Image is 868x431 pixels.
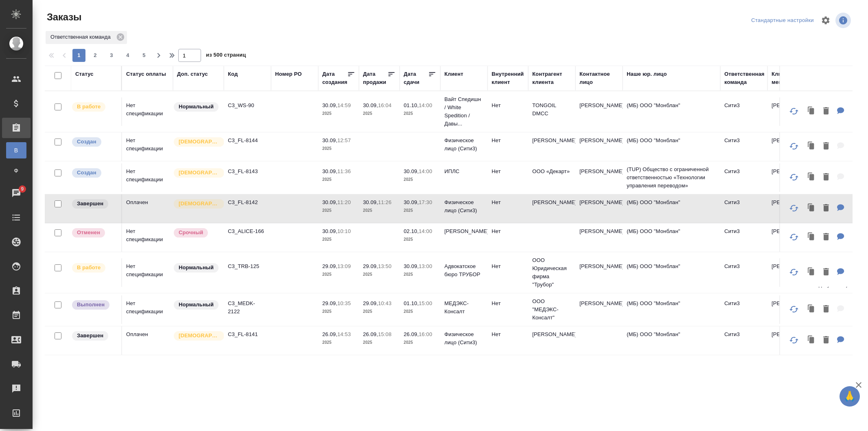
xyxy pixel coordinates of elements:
[71,198,117,209] div: Выставляет КМ при направлении счета или после выполнения всех работ/сдачи заказа клиенту. Окончат...
[843,388,857,405] span: 🙏
[322,228,337,234] p: 30.09,
[179,138,219,146] p: [DEMOGRAPHIC_DATA]
[173,299,220,310] div: Статус по умолчанию для стандартных заказов
[749,14,816,27] div: split button
[275,70,302,78] div: Номер PO
[767,132,815,161] td: [PERSON_NAME]
[532,330,571,339] p: [PERSON_NAME]
[10,146,22,154] span: В
[623,161,720,194] td: (TUP) Общество с ограниченной ответственностью «Технологии управления переводом»
[404,110,436,118] p: 2025
[228,70,238,78] div: Код
[575,258,623,287] td: [PERSON_NAME]
[404,263,419,269] p: 30.09,
[322,199,337,205] p: 30.09,
[767,223,815,252] td: [PERSON_NAME]
[10,167,22,175] span: Ф
[444,198,483,215] p: Физическое лицо (Сити3)
[444,70,463,78] div: Клиент
[322,270,355,279] p: 2025
[784,262,804,282] button: Обновить
[492,70,524,86] div: Внутренний клиент
[322,70,347,86] div: Дата создания
[575,295,623,324] td: [PERSON_NAME]
[378,102,391,108] p: 16:04
[173,136,220,147] div: Выставляется автоматически для первых 3 заказов нового контактного лица. Особое внимание
[228,101,267,110] p: C3_WS-90
[363,331,378,337] p: 26.09,
[575,97,623,126] td: [PERSON_NAME]
[71,167,117,178] div: Выставляется автоматически при создании заказа
[767,97,815,126] td: [PERSON_NAME]
[492,262,524,270] p: Нет
[77,200,103,208] p: Завершен
[363,110,396,118] p: 2025
[835,13,853,28] span: Посмотреть информацию
[404,207,436,215] p: 2025
[179,332,219,340] p: [DEMOGRAPHIC_DATA]
[404,176,436,184] p: 2025
[784,299,804,319] button: Обновить
[179,169,219,177] p: [DEMOGRAPHIC_DATA]
[623,295,720,324] td: (МБ) ООО "Монблан"
[404,235,436,244] p: 2025
[623,223,720,252] td: (МБ) ООО "Монблан"
[138,51,151,59] span: 5
[767,163,815,192] td: [PERSON_NAME]
[804,138,819,155] button: Клонировать
[720,258,767,287] td: Сити3
[138,49,151,62] button: 5
[2,183,31,203] a: 9
[819,200,833,217] button: Удалить
[378,263,391,269] p: 13:50
[177,70,208,78] div: Доп. статус
[173,262,220,273] div: Статус по умолчанию для стандартных заказов
[122,97,173,126] td: Нет спецификации
[804,103,819,120] button: Клонировать
[122,194,173,223] td: Оплачен
[819,332,833,349] button: Удалить
[444,330,483,347] p: Физическое лицо (Сити3)
[122,258,173,287] td: Нет спецификации
[720,223,767,252] td: Сити3
[228,198,267,207] p: C3_FL-8142
[363,102,378,108] p: 30.09,
[419,263,432,269] p: 13:00
[444,167,483,176] p: ИПЛС
[89,49,102,62] button: 2
[767,326,815,355] td: [PERSON_NAME]
[444,299,483,316] p: МЕДЭКС-Консалт
[532,256,571,289] p: ООО Юридическая фирма "Трубор"
[623,97,720,126] td: (МБ) ООО "Монблан"
[492,167,524,176] p: Нет
[575,132,623,161] td: [PERSON_NAME]
[444,262,483,279] p: Адвокатское бюро ТРУБОР
[322,110,355,118] p: 2025
[767,295,815,324] td: [PERSON_NAME]
[322,235,355,244] p: 2025
[404,300,419,306] p: 01.10,
[228,330,267,339] p: C3_FL-8141
[784,101,804,121] button: Обновить
[404,331,419,337] p: 26.09,
[404,70,428,86] div: Дата сдачи
[492,330,524,339] p: Нет
[804,264,819,281] button: Клонировать
[720,295,767,324] td: Сити3
[404,228,419,234] p: 02.10,
[77,169,96,177] p: Создан
[819,103,833,120] button: Удалить
[532,297,571,322] p: ООО "МЕДЭКС-Консалт"
[404,308,436,316] p: 2025
[444,95,483,128] p: Вайт Спедишн / White Spedition / Давы...
[819,229,833,246] button: Удалить
[816,11,835,30] span: Настроить таблицу
[228,227,267,235] p: C3_ALICE-166
[206,50,246,62] span: из 500 страниц
[322,145,355,153] p: 2025
[322,339,355,347] p: 2025
[363,199,378,205] p: 30.09,
[322,300,337,306] p: 29.09,
[179,264,214,272] p: Нормальный
[772,70,811,86] div: Клиентские менеджеры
